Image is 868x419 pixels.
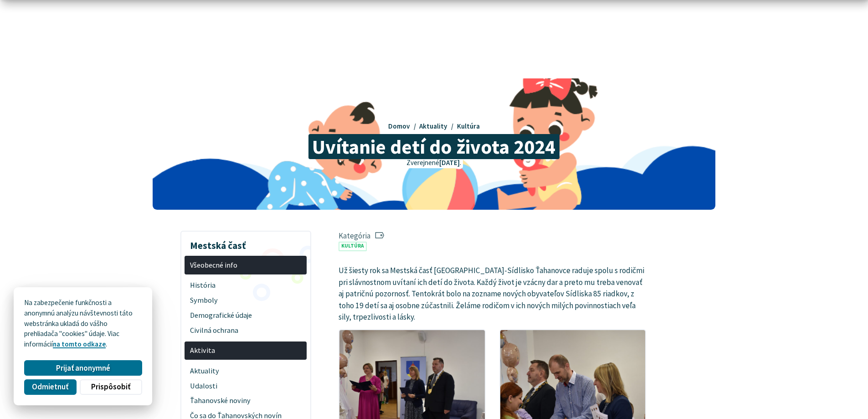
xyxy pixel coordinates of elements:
p: Zverejnené . [405,158,462,168]
button: Prijať anonymné [24,360,142,376]
button: Prispôsobiť [80,379,142,395]
span: Kategória [339,231,384,241]
a: Civilná ochrana [185,323,307,338]
span: Všeobecné info [190,258,302,273]
a: Aktivita [185,341,307,360]
span: Symboly [190,293,302,308]
span: Domov [388,122,410,130]
span: História [190,278,302,293]
span: Prispôsobiť [91,382,130,392]
h3: Mestská časť [185,233,307,253]
a: Všeobecné info [185,256,307,274]
a: Aktuality [185,363,307,378]
span: Ťahanovské noviny [190,393,302,409]
span: [DATE] [439,158,460,167]
span: Aktivita [190,343,302,358]
a: Aktuality [419,122,457,130]
a: Kultúra [457,122,480,130]
span: Udalosti [190,378,302,393]
p: Už šiesty rok sa Mestská časť [GEOGRAPHIC_DATA]-Sídlisko Ťahanovce raduje spolu s rodičmi pri slá... [339,265,646,323]
a: na tomto odkaze [53,340,106,348]
span: Demografické údaje [190,308,302,323]
a: Kultúra [339,242,367,251]
span: Aktuality [190,363,302,378]
a: Symboly [185,293,307,308]
a: Udalosti [185,378,307,393]
a: Domov [388,122,419,130]
button: Odmietnuť [24,379,76,395]
p: Na zabezpečenie funkčnosti a anonymnú analýzu návštevnosti táto webstránka ukladá do vášho prehli... [24,298,142,350]
span: Odmietnuť [32,382,68,392]
span: Aktuality [419,122,447,130]
span: Civilná ochrana [190,323,302,338]
span: Prijať anonymné [56,363,110,373]
span: Uvítanie detí do života 2024 [308,134,560,159]
a: Demografické údaje [185,308,307,323]
a: História [185,278,307,293]
a: Ťahanovské noviny [185,393,307,409]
